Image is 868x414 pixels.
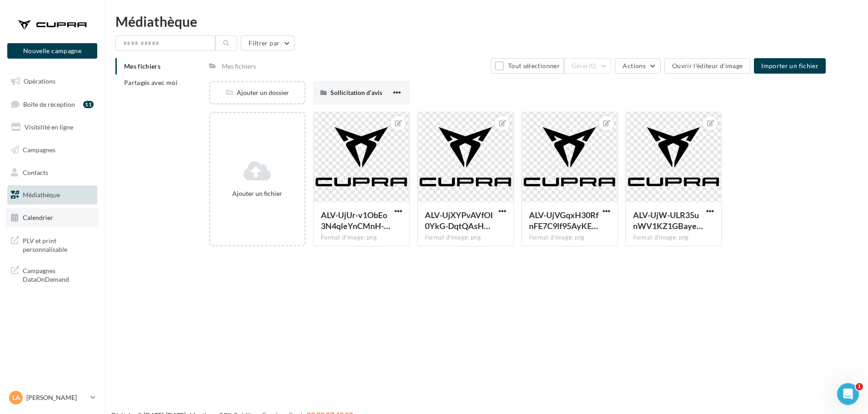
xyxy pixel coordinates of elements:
[214,189,301,198] div: Ajouter un fichier
[589,62,597,70] span: (0)
[529,234,610,242] div: Format d'image: png
[23,100,75,108] span: Boîte de réception
[330,89,382,96] span: Sollicitation d'avis
[5,118,99,137] a: Visibilité en ligne
[5,72,99,91] a: Opérations
[664,58,750,74] button: Ouvrir l'éditeur d'image
[124,79,178,86] span: Partagés avec moi
[564,58,612,74] button: Gérer(0)
[222,62,256,71] div: Mes fichiers
[26,393,87,402] p: [PERSON_NAME]
[425,234,506,242] div: Format d'image: png
[210,88,304,97] div: Ajouter un dossier
[5,231,99,258] a: PLV et print personnalisable
[633,210,703,231] span: ALV-UjW-ULR35unWV1KZ1GBayeDB316-kOyoKu2evzyOx1KuBqFmJrUe
[623,62,645,70] span: Actions
[83,101,94,108] div: 11
[321,210,390,231] span: ALV-UjUr-v1ObEo3N4qleYnCMnH-rVtPe2ZGcIWsr8zcc_K4NNDMoHNJ
[425,210,493,231] span: ALV-UjXYPvAVfOI0YkG-DqtQAsHA6bEOY7rnXudbgOeP0qSI4dJrFKUr
[23,168,48,176] span: Contacts
[23,214,53,221] span: Calendrier
[837,383,859,405] iframe: Intercom live chat
[633,234,714,242] div: Format d'image: png
[5,95,99,114] a: Boîte de réception11
[529,210,599,231] span: ALV-UjVGqxH30RfnFE7C9lf95AyKEncRh6vzr74gdzXrDwwGzkA85Umm
[7,389,97,406] a: LA [PERSON_NAME]
[23,234,94,254] span: PLV et print personnalisable
[321,234,402,242] div: Format d'image: png
[23,146,55,154] span: Campagnes
[5,261,99,288] a: Campagnes DataOnDemand
[115,15,857,28] div: Médiathèque
[241,35,294,51] button: Filtrer par
[5,163,99,182] a: Contacts
[12,393,20,402] span: LA
[754,58,826,74] button: Importer un fichier
[23,264,94,284] span: Campagnes DataOnDemand
[25,123,73,131] span: Visibilité en ligne
[7,43,97,59] button: Nouvelle campagne
[615,58,660,74] button: Actions
[5,208,99,227] a: Calendrier
[491,58,564,74] button: Tout sélectionner
[856,383,863,390] span: 1
[24,77,55,85] span: Opérations
[5,185,99,205] a: Médiathèque
[5,140,99,160] a: Campagnes
[23,191,60,199] span: Médiathèque
[761,62,818,70] span: Importer un fichier
[124,62,160,70] span: Mes fichiers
